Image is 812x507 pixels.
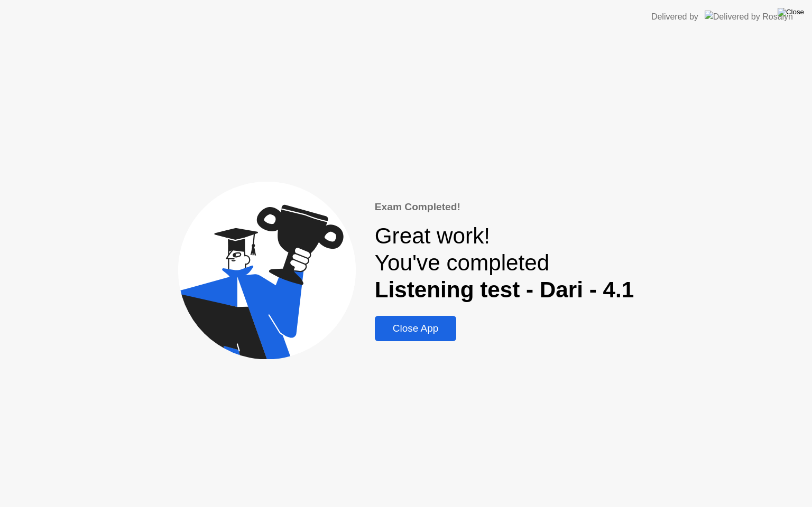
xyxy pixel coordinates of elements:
img: Close [778,8,804,16]
div: Exam Completed! [375,200,634,215]
div: Delivered by [651,11,698,23]
img: Delivered by Rosalyn [705,11,793,23]
div: Close App [378,323,454,334]
b: Listening test - Dari - 4.1 [375,277,634,302]
button: Close App [375,316,457,341]
div: Great work! You've completed [375,223,634,303]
